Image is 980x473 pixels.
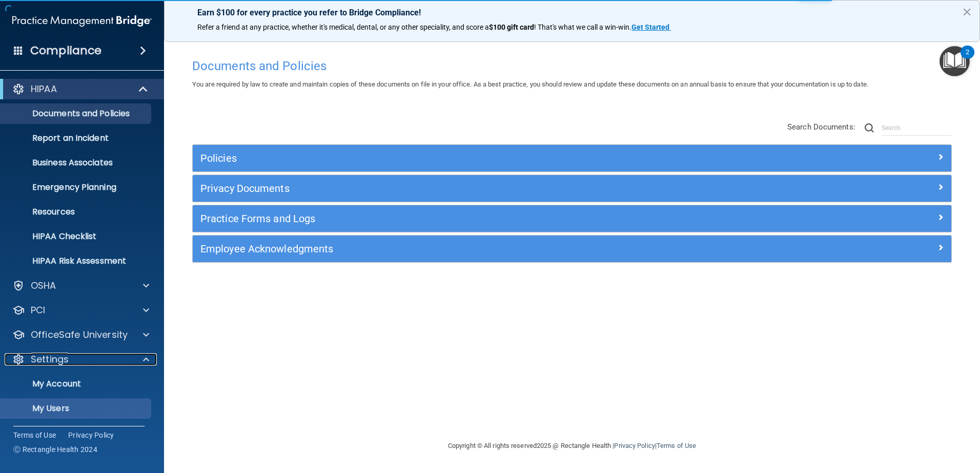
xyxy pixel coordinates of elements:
[7,158,147,168] p: Business Associates
[962,4,972,20] button: Close
[865,123,874,133] img: ic-search.3b580494.png
[192,59,952,73] h4: Documents and Policies
[614,442,655,449] a: Privacy Policy
[13,444,97,455] span: Ⓒ Rectangle Health 2024
[7,182,147,192] p: Emergency Planning
[12,353,149,365] a: Settings
[31,304,45,316] p: PCI
[31,279,56,292] p: OSHA
[192,80,868,88] span: You are required by law to create and maintain copies of these documents on file in your office. ...
[7,403,147,414] p: My Users
[940,46,970,76] button: Open Resource Center, 2 new notifications
[12,329,149,341] a: OfficeSafe University
[31,329,128,341] p: OfficeSafe University
[31,353,69,365] p: Settings
[489,23,534,31] strong: $100 gift card
[385,429,759,462] div: Copyright © All rights reserved 2025 @ Rectangle Health | |
[631,23,669,31] strong: Get Started
[200,153,754,164] h5: Policies
[31,83,57,95] p: HIPAA
[803,400,968,441] iframe: Drift Widget Chat Controller
[200,243,754,254] h5: Employee Acknowledgments
[200,183,754,194] h5: Privacy Documents
[200,213,754,224] h5: Practice Forms and Logs
[7,109,147,119] p: Documents and Policies
[12,304,149,316] a: PCI
[631,23,671,31] a: Get Started
[657,442,696,449] a: Terms of Use
[966,52,969,66] div: 2
[200,180,944,197] a: Privacy Documents
[7,207,147,217] p: Resources
[13,430,56,440] a: Terms of Use
[197,8,947,17] p: Earn $100 for every practice you refer to Bridge Compliance!
[197,23,489,31] span: Refer a friend at any practice, whether it's medical, dental, or any other speciality, and score a
[200,150,944,166] a: Policies
[882,120,952,136] input: Search
[7,231,147,242] p: HIPAA Checklist
[534,23,631,31] span: ! That's what we call a win-win.
[200,210,944,227] a: Practice Forms and Logs
[787,122,855,132] span: Search Documents:
[12,11,152,31] img: PMB logo
[30,44,101,58] h4: Compliance
[12,279,149,292] a: OSHA
[7,379,147,389] p: My Account
[200,241,944,257] a: Employee Acknowledgments
[12,83,149,95] a: HIPAA
[68,430,114,440] a: Privacy Policy
[7,256,147,266] p: HIPAA Risk Assessment
[7,133,147,143] p: Report an Incident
